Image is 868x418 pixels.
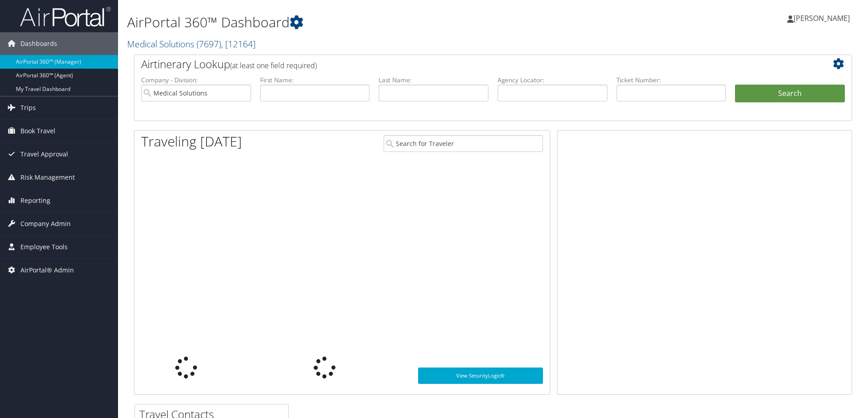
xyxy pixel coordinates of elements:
[221,38,256,50] span: , [ 12164 ]
[20,189,50,212] span: Reporting
[20,32,57,55] span: Dashboards
[141,132,242,151] h1: Traveling [DATE]
[20,236,68,258] span: Employee Tools
[20,166,75,189] span: Risk Management
[379,76,488,85] label: Last Name:
[230,60,317,71] span: (at least one field required)
[418,368,543,384] a: View SecurityLogic®
[498,76,607,85] label: Agency Locator:
[20,212,71,235] span: Company Admin
[735,85,845,103] button: Search
[384,135,543,152] input: Search for Traveler
[20,96,36,119] span: Trips
[127,38,256,50] a: Medical Solutions
[20,120,55,142] span: Book Travel
[20,143,68,166] span: Travel Approval
[197,38,221,50] span: ( 7697 )
[20,6,111,27] img: airportal-logo.png
[794,13,850,23] span: [PERSON_NAME]
[141,56,785,72] h2: Airtinerary Lookup
[787,5,859,32] a: [PERSON_NAME]
[127,13,615,32] h1: AirPortal 360™ Dashboard
[260,76,370,85] label: First Name:
[141,76,251,85] label: Company - Division:
[20,259,74,282] span: AirPortal® Admin
[616,76,726,85] label: Ticket Number:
